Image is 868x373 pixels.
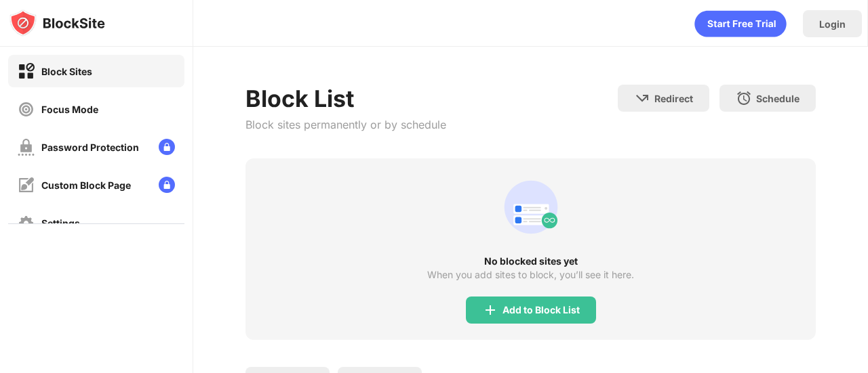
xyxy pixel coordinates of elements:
[245,85,446,112] div: Block List
[41,104,98,115] div: Focus Mode
[654,93,693,104] div: Redirect
[41,179,131,191] div: Custom Block Page
[18,177,35,194] img: customize-block-page-off.svg
[18,139,35,156] img: password-protection-off.svg
[18,215,35,232] img: settings-off.svg
[756,93,800,104] div: Schedule
[502,305,580,315] div: Add to Block List
[18,63,35,80] img: block-on.svg
[694,10,787,37] div: animation
[41,141,139,153] div: Password Protection
[819,18,846,30] div: Login
[245,118,446,131] div: Block sites permanently or by schedule
[159,139,175,155] img: lock-menu.svg
[9,9,105,37] img: logo-blocksite.svg
[159,177,175,193] img: lock-menu.svg
[245,256,816,267] div: No blocked sites yet
[498,175,564,240] div: animation
[41,66,92,77] div: Block Sites
[427,269,634,280] div: When you add sites to block, you’ll see it here.
[18,101,35,118] img: focus-off.svg
[41,217,80,229] div: Settings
